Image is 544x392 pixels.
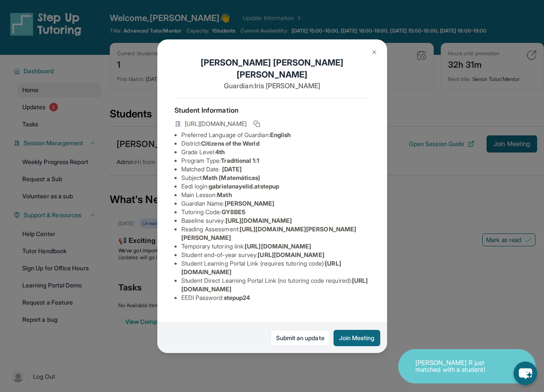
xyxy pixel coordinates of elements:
[181,208,370,216] li: Tutoring Code :
[514,362,537,385] button: chat-button
[181,276,370,293] li: Student Direct Learning Portal Link (no tutoring code required) :
[181,174,370,182] li: Subject :
[181,182,370,191] li: Eedi login :
[185,120,246,128] span: [URL][DOMAIN_NAME]
[181,131,370,139] li: Preferred Language of Guardian:
[225,200,275,207] span: [PERSON_NAME]
[245,242,311,250] span: [URL][DOMAIN_NAME]
[201,140,259,147] span: Citizens of the World
[203,174,260,181] span: Math (Matemáticas)
[222,208,245,215] span: GY8BE5
[181,242,370,251] li: Temporary tutoring link :
[225,217,292,224] span: [URL][DOMAIN_NAME]
[222,165,242,173] span: [DATE]
[270,330,330,346] a: Submit an update
[221,157,259,164] span: Traditional 1:1
[181,156,370,165] li: Program Type:
[252,119,262,129] button: Copy link
[217,191,231,198] span: Math
[174,81,370,91] p: Guardian: Iris [PERSON_NAME]
[181,293,370,302] li: EEDI Password :
[181,148,370,156] li: Grade Level:
[174,57,370,81] h1: [PERSON_NAME] [PERSON_NAME] [PERSON_NAME]
[215,148,225,156] span: 4th
[224,294,250,301] span: stepup24
[371,49,378,56] img: Close Icon
[415,359,501,374] p: [PERSON_NAME] R just matched with a student!
[181,259,370,276] li: Student Learning Portal Link (requires tutoring code) :
[181,225,357,241] span: [URL][DOMAIN_NAME][PERSON_NAME][PERSON_NAME]
[181,216,370,225] li: Baseline survey :
[181,251,370,259] li: Student end-of-year survey :
[209,183,279,190] span: gabrielanayelid.atstepup
[181,165,370,174] li: Matched Date:
[334,330,380,346] button: Join Meeting
[174,105,370,115] h4: Student Information
[258,251,324,258] span: [URL][DOMAIN_NAME]
[181,191,370,199] li: Main Lesson :
[270,131,291,138] span: English
[181,199,370,208] li: Guardian Name :
[181,225,370,242] li: Reading Assessment :
[181,139,370,148] li: District:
